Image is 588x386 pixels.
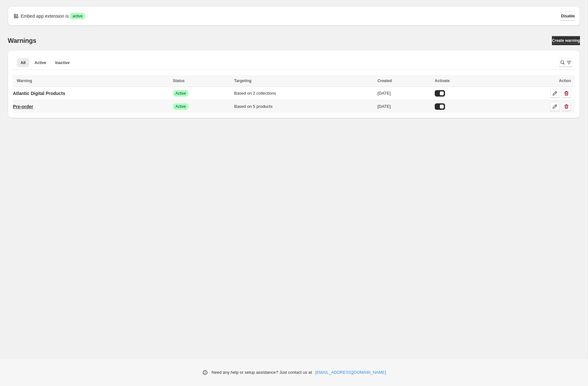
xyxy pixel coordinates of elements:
[21,13,69,19] p: Embed app extension is
[561,12,575,21] button: Disable
[315,369,386,376] a: [EMAIL_ADDRESS][DOMAIN_NAME]
[21,60,25,65] span: All
[175,91,186,96] span: Active
[175,104,186,109] span: Active
[55,60,70,65] span: Inactive
[435,79,450,83] span: Activate
[234,103,374,110] div: Based on 5 products
[13,90,65,97] p: Atlantic Digital Products
[559,58,572,67] button: Search and filter results
[552,36,580,45] a: Create warning
[72,14,82,19] span: active
[377,103,431,110] div: [DATE]
[552,38,580,43] span: Create warning
[8,37,36,44] h2: Warnings
[234,79,251,83] span: Targeting
[13,103,33,110] p: Pre-order
[559,79,571,83] span: Action
[13,101,33,112] a: Pre-order
[377,79,392,83] span: Created
[377,90,431,97] div: [DATE]
[561,14,575,19] span: Disable
[173,79,185,83] span: Status
[17,79,32,83] span: Warning
[234,90,374,97] div: Based on 2 collections
[13,88,65,99] a: Atlantic Digital Products
[34,60,46,65] span: Active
